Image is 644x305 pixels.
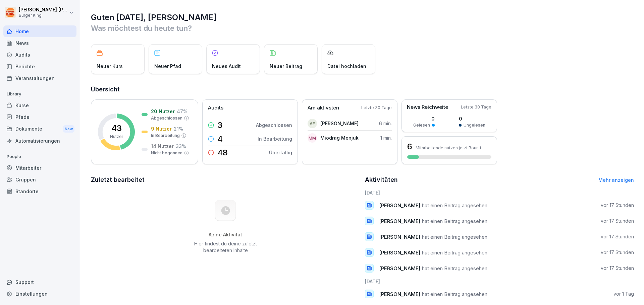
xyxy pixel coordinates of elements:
p: Gelesen [413,122,430,128]
p: 6 min. [379,120,392,127]
p: Neuer Beitrag [270,63,302,70]
p: 47 % [177,108,187,115]
a: Gruppen [3,174,76,185]
p: Burger King [19,13,68,18]
h3: 6 [407,141,412,152]
p: 14 Nutzer [151,143,174,150]
div: MM [308,133,317,143]
span: hat einen Beitrag angesehen [422,202,487,209]
p: 33 % [176,143,186,150]
a: Home [3,25,76,37]
h2: Aktivitäten [365,175,398,184]
h6: [DATE] [365,189,634,196]
p: 21 % [174,125,183,132]
p: [PERSON_NAME] [PERSON_NAME] [19,7,68,13]
p: News Reichweite [407,103,448,111]
p: Neues Audit [212,63,241,70]
a: Einstellungen [3,288,76,300]
p: Neuer Pfad [154,63,181,70]
p: vor 1 Tag [613,291,634,297]
span: hat einen Beitrag angesehen [422,291,487,297]
a: Mitarbeiter [3,162,76,174]
p: Überfällig [269,149,292,156]
p: Letzte 30 Tage [361,105,392,111]
p: Abgeschlossen [256,122,292,129]
p: Ungelesen [464,122,485,128]
div: New [63,125,74,133]
p: In Bearbeitung [151,133,180,139]
span: hat einen Beitrag angesehen [422,234,487,240]
p: Am aktivsten [308,104,339,112]
span: hat einen Beitrag angesehen [422,218,487,224]
p: 9 Nutzer [151,125,172,132]
h2: Zuletzt bearbeitet [91,175,360,184]
p: Datei hochladen [327,63,366,70]
p: vor 17 Stunden [601,202,634,209]
div: Dokumente [3,123,76,135]
h2: Übersicht [91,85,634,94]
p: 0 [459,115,485,122]
a: DokumenteNew [3,123,76,135]
span: hat einen Beitrag angesehen [422,265,487,272]
a: Veranstaltungen [3,72,76,84]
a: Standorte [3,185,76,197]
p: vor 17 Stunden [601,265,634,272]
div: Support [3,276,76,288]
h5: Keine Aktivität [192,232,259,238]
a: Automatisierungen [3,135,76,147]
a: Audits [3,49,76,61]
a: Pfade [3,111,76,123]
p: 3 [217,121,222,129]
p: Nicht begonnen [151,150,182,156]
p: Hier findest du deine zuletzt bearbeiteten Inhalte [192,240,259,254]
span: [PERSON_NAME] [379,202,420,209]
p: vor 17 Stunden [601,218,634,224]
p: 1 min. [380,134,392,141]
span: [PERSON_NAME] [379,249,420,256]
a: Mehr anzeigen [598,177,634,183]
h6: [DATE] [365,278,634,285]
p: 43 [111,124,122,132]
p: Abgeschlossen [151,115,182,121]
span: [PERSON_NAME] [379,218,420,224]
p: 20 Nutzer [151,108,175,115]
p: In Bearbeitung [258,135,292,142]
p: vor 17 Stunden [601,233,634,240]
p: [PERSON_NAME] [320,120,359,127]
p: 0 [413,115,435,122]
h1: Guten [DATE], [PERSON_NAME] [91,12,634,23]
p: People [3,151,76,162]
p: Letzte 30 Tage [461,104,491,110]
p: 4 [217,135,223,143]
span: [PERSON_NAME] [379,291,420,297]
p: Audits [208,104,223,112]
p: Mitarbeitende nutzen jetzt Bounti [416,145,481,150]
a: Berichte [3,61,76,72]
p: Library [3,89,76,99]
p: 48 [217,149,228,157]
span: hat einen Beitrag angesehen [422,249,487,256]
div: AF [308,119,317,128]
p: vor 17 Stunden [601,249,634,256]
p: Nutzer [110,134,123,140]
p: Miodrag Menjuk [320,134,359,141]
p: Neuer Kurs [97,63,123,70]
a: News [3,37,76,49]
a: Kurse [3,99,76,111]
span: [PERSON_NAME] [379,265,420,272]
span: [PERSON_NAME] [379,234,420,240]
p: Was möchtest du heute tun? [91,23,634,33]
